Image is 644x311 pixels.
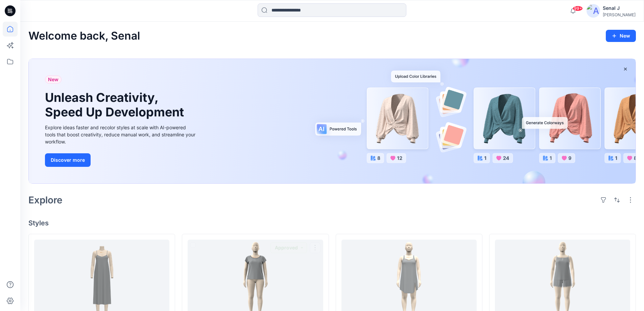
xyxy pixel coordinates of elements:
div: Senal J [603,4,636,12]
h2: Welcome back, Senal [28,30,140,42]
button: Discover more [45,153,91,167]
div: [PERSON_NAME] [603,12,636,17]
a: Discover more [45,153,197,167]
h4: Styles [28,219,636,227]
div: Explore ideas faster and recolor styles at scale with AI-powered tools that boost creativity, red... [45,124,197,145]
span: New [48,75,58,84]
h1: Unleash Creativity, Speed Up Development [45,90,187,119]
span: 99+ [573,6,583,11]
button: New [606,30,636,42]
img: avatar [587,4,600,18]
h2: Explore [28,195,63,205]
